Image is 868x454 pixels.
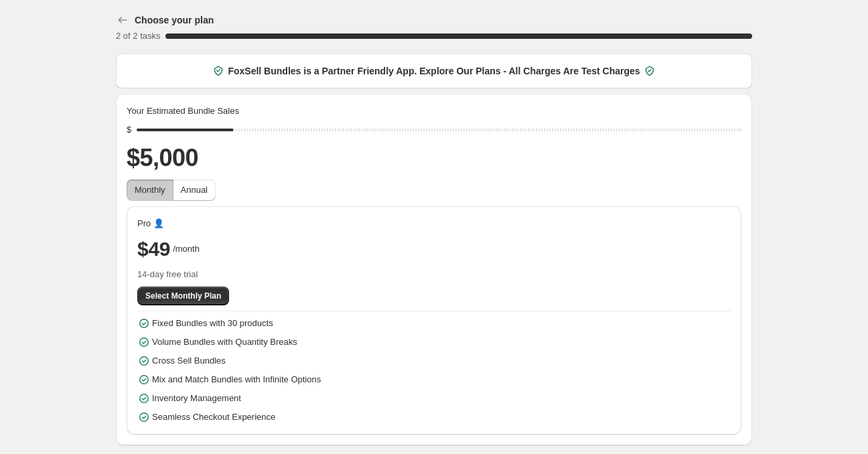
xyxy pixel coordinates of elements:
span: Seamless Checkout Experience [152,410,275,424]
span: 14-day free trial [137,268,731,281]
h2: $5,000 [127,142,741,174]
span: Inventory Management [152,392,241,405]
div: $ [127,123,131,137]
span: $49 [137,236,170,262]
span: 2 of 2 tasks [116,31,160,41]
span: Annual [181,185,208,195]
span: Fixed Bundles with 30 products [152,317,273,330]
span: /month [173,242,200,256]
span: Volume Bundles with Quantity Breaks [152,335,297,349]
button: Annual [173,179,216,201]
span: Select Monthly Plan [145,291,221,301]
h3: Choose your plan [135,13,214,27]
span: Mix and Match Bundles with Infinite Options [152,373,321,386]
span: Pro 👤 [137,217,164,230]
button: Select Monthly Plan [137,287,229,305]
button: Monthly [127,179,173,201]
span: Monthly [135,185,165,195]
span: Your Estimated Bundle Sales [127,104,239,118]
span: FoxSell Bundles is a Partner Friendly App. Explore Our Plans - All Charges Are Test Charges [228,64,640,78]
span: Cross Sell Bundles [152,354,226,368]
